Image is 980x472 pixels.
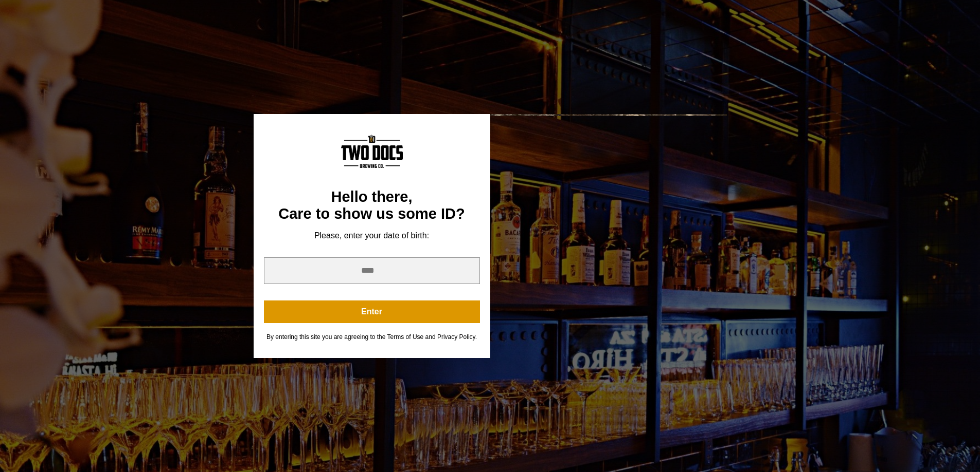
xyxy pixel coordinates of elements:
[341,135,403,168] img: Content Logo
[264,257,480,284] input: year
[264,231,480,241] div: Please, enter your date of birth:
[264,333,480,341] div: By entering this site you are agreeing to the Terms of Use and Privacy Policy.
[264,300,480,323] button: Enter
[264,188,480,223] div: Hello there, Care to show us some ID?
